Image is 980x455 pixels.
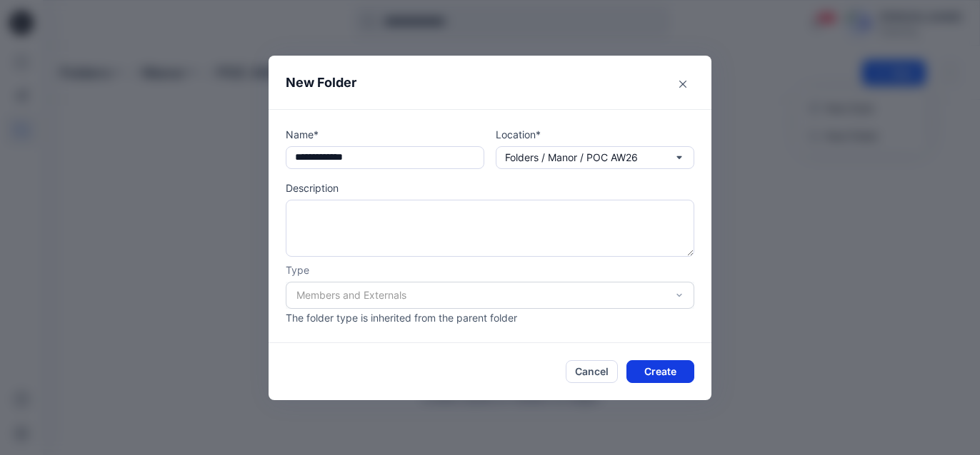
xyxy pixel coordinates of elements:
[496,127,694,142] p: Location*
[566,360,618,383] button: Cancel
[286,310,694,325] p: The folder type is inherited from the parent folder
[671,73,694,96] button: Close
[496,146,694,169] button: Folders / Manor / POC AW26
[626,360,694,383] button: Create
[286,127,484,142] p: Name*
[269,56,711,109] header: New Folder
[286,180,694,195] p: Description
[505,150,638,165] p: Folders / Manor / POC AW26
[286,262,694,277] p: Type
